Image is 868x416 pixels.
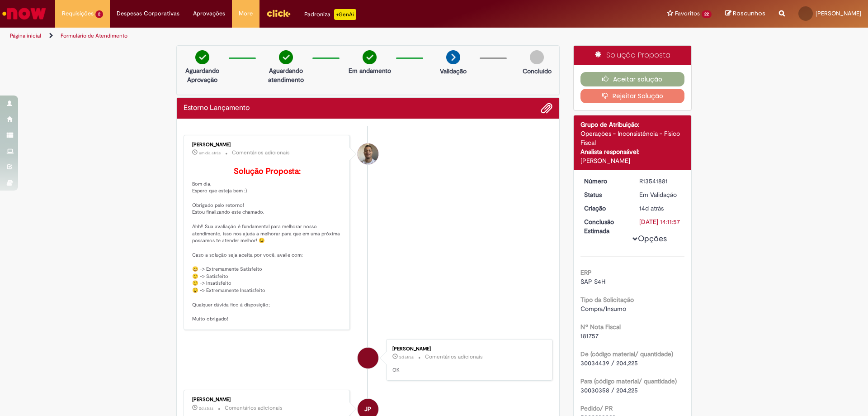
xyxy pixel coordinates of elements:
div: R13541881 [639,177,681,186]
img: ServiceNow [1,5,47,23]
button: Rejeitar Solução [580,89,685,103]
span: 30030358 / 204,225 [580,386,638,394]
div: Analista responsável: [580,147,685,156]
span: um dia atrás [199,150,221,156]
div: [DATE] 14:11:57 [639,217,681,226]
div: Solução Proposta [574,46,692,65]
a: Página inicial [10,32,41,39]
p: Concluído [523,67,552,76]
span: 2d atrás [399,354,414,360]
dt: Criação [577,204,633,213]
span: Compra/Insumo [580,305,626,313]
small: Comentários adicionais [225,404,283,412]
img: click_logo_yellow_360x200.png [266,6,291,20]
img: check-circle-green.png [363,50,377,64]
img: arrow-next.png [446,50,460,64]
div: 17/09/2025 07:44:18 [639,204,681,213]
time: 29/09/2025 12:59:42 [399,354,414,360]
b: Nº Nota Fiscal [580,323,621,331]
span: SAP S4H [580,277,605,286]
b: Para (código material/ quantidade) [580,377,677,385]
div: Moises Farias dos Santos [358,348,378,368]
div: Padroniza [304,9,356,20]
span: Aprovações [193,9,225,18]
p: Aguardando Aprovação [180,66,224,84]
span: 14d atrás [639,204,664,212]
b: Tipo da Solicitação [580,296,634,304]
span: Requisições [62,9,94,18]
time: 17/09/2025 07:44:18 [639,204,664,212]
span: [PERSON_NAME] [816,10,861,17]
p: Em andamento [349,66,391,75]
p: OK [392,367,543,374]
ul: Trilhas de página [7,28,572,44]
p: +GenAi [334,9,356,20]
h2: Estorno Lançamento Histórico de tíquete [184,104,250,112]
div: Em Validação [639,190,681,199]
span: Rascunhos [733,9,765,18]
b: De (código material/ quantidade) [580,350,673,358]
time: 29/09/2025 11:03:02 [199,406,213,411]
button: Aceitar solução [580,72,685,86]
b: ERP [580,268,592,277]
img: check-circle-green.png [195,50,209,64]
b: Solução Proposta: [234,166,301,177]
small: Comentários adicionais [425,353,483,361]
img: img-circle-grey.png [530,50,544,64]
div: [PERSON_NAME] [392,346,543,352]
span: More [239,9,253,18]
span: 2 [95,10,103,18]
dt: Número [577,177,633,186]
span: Despesas Corporativas [117,9,179,18]
div: [PERSON_NAME] [192,142,343,148]
dt: Status [577,190,633,199]
span: 22 [702,10,712,18]
img: check-circle-green.png [279,50,293,64]
small: Comentários adicionais [232,149,290,157]
a: Rascunhos [725,10,765,18]
dt: Conclusão Estimada [577,217,633,235]
b: Pedido/ PR [580,404,613,412]
a: Formulário de Atendimento [61,32,127,39]
span: 181757 [580,332,599,340]
span: 2d atrás [199,406,213,411]
div: [PERSON_NAME] [192,397,343,402]
div: [PERSON_NAME] [580,156,685,165]
div: Operações - Inconsistência - Físico Fiscal [580,129,685,147]
div: Grupo de Atribuição: [580,120,685,129]
button: Adicionar anexos [541,102,552,114]
p: Bom dia, Espero que esteja bem :) Obrigado pelo retorno! Estou finalizando este chamado. Ahh!! Su... [192,167,343,323]
span: 30034439 / 204,225 [580,359,638,367]
div: Joziano De Jesus Oliveira [358,143,378,164]
time: 29/09/2025 14:02:17 [199,150,221,156]
p: Aguardando atendimento [264,66,308,84]
span: Favoritos [675,9,700,18]
p: Validação [440,67,467,76]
